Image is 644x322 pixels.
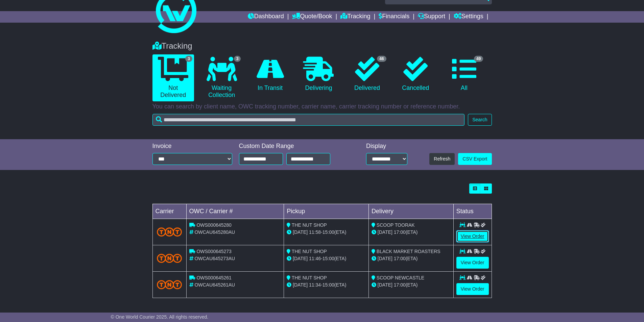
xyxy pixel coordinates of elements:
span: [DATE] [378,256,392,261]
span: 3 [234,56,241,62]
div: - (ETA) [287,229,366,236]
button: Refresh [429,153,455,165]
div: (ETA) [372,281,451,289]
span: [DATE] [293,256,308,261]
span: OWCAU645261AU [194,282,235,288]
span: OWCAU645280AU [194,229,235,235]
td: OWC / Carrier # [186,204,284,219]
a: Delivering [298,54,339,94]
span: 49 [474,56,483,62]
span: [DATE] [378,282,392,288]
td: Pickup [284,204,369,219]
a: View Order [456,283,489,295]
span: THE NUT SHOP [292,249,327,254]
span: OWS000645280 [196,222,232,228]
a: Cancelled [395,54,436,94]
a: 49 All [443,54,485,94]
span: SCOOP NEWCASTLE [377,275,424,280]
a: Tracking [340,11,370,23]
a: 3 Waiting Collection [201,54,242,101]
div: Invoice [152,143,232,150]
div: (ETA) [372,229,451,236]
a: Quote/Book [292,11,332,23]
span: THE NUT SHOP [292,222,327,228]
a: Settings [454,11,483,23]
span: [DATE] [293,282,308,288]
span: SCOOP TOORAK [377,222,415,228]
td: Carrier [152,204,186,219]
span: 17:00 [394,256,406,261]
a: 3 Not Delivered [152,54,194,101]
td: Delivery [368,204,453,219]
span: 11:34 [309,282,321,288]
a: CSV Export [458,153,492,165]
button: Search [468,114,492,126]
span: 15:00 [323,282,334,288]
span: 15:00 [323,229,334,235]
div: (ETA) [372,255,451,262]
span: [DATE] [378,229,392,235]
div: - (ETA) [287,255,366,262]
span: OWS000645273 [196,249,232,254]
span: 17:00 [394,229,406,235]
a: 46 Delivered [346,54,388,94]
div: - (ETA) [287,281,366,289]
span: OWS000645261 [196,275,232,280]
div: Custom Date Range [239,143,348,150]
span: 15:00 [323,256,334,261]
a: Support [418,11,445,23]
span: 3 [185,56,192,62]
a: Financials [379,11,409,23]
td: Status [453,204,492,219]
div: Display [366,143,407,150]
a: In Transit [249,54,291,94]
span: 46 [377,56,386,62]
img: TNT_Domestic.png [157,254,182,263]
img: TNT_Domestic.png [157,227,182,237]
p: You can search by client name, OWC tracking number, carrier name, carrier tracking number or refe... [152,103,492,110]
span: [DATE] [293,229,308,235]
span: © One World Courier 2025. All rights reserved. [111,314,209,320]
span: 17:00 [394,282,406,288]
span: 11:58 [309,229,321,235]
div: Tracking [149,41,495,51]
a: View Order [456,230,489,242]
span: THE NUT SHOP [292,275,327,280]
span: BLACK MARKET ROASTERS [377,249,440,254]
img: TNT_Domestic.png [157,280,182,289]
span: OWCAU645273AU [194,256,235,261]
a: View Order [456,257,489,269]
span: 11:46 [309,256,321,261]
a: Dashboard [248,11,284,23]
